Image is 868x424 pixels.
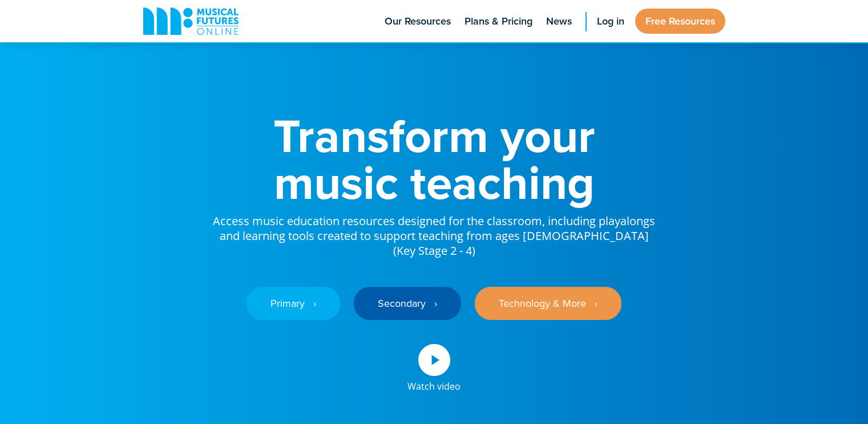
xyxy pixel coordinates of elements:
h1: Transform your music teaching [212,112,657,206]
a: Secondary ‎‏‏‎ ‎ › [354,287,461,320]
span: News [546,14,572,29]
a: Free Resources [635,9,725,34]
span: Our Resources [385,14,451,29]
span: Log in [597,14,624,29]
div: Watch video [407,376,461,391]
a: Primary ‎‏‏‎ ‎ › [247,287,340,320]
p: Access music education resources designed for the classroom, including playalongs and learning to... [212,206,657,258]
span: Plans & Pricing [465,14,532,29]
a: Technology & More ‎‏‏‎ ‎ › [475,287,621,320]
